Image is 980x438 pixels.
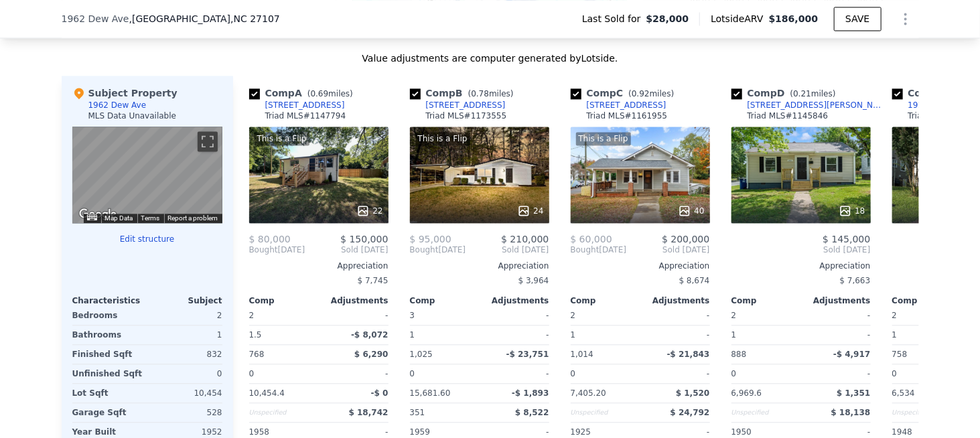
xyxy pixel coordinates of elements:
span: -$ 21,843 [667,350,710,359]
span: Bought [571,244,600,255]
div: [DATE] [249,244,305,255]
span: 6,969.6 [731,388,762,398]
div: Unspecified [249,403,316,422]
div: - [643,306,710,325]
div: 1.5 [249,325,316,344]
div: Appreciation [571,261,710,271]
div: Map [72,127,222,223]
button: Keyboard shortcuts [87,214,96,220]
div: This is a Flip [255,132,309,145]
span: $ 210,000 [501,234,549,244]
a: [STREET_ADDRESS] [249,100,345,111]
button: Edit structure [72,234,222,244]
a: [STREET_ADDRESS][PERSON_NAME] [731,100,887,111]
span: 1,025 [410,350,433,359]
div: Comp B [410,86,519,100]
div: Comp [571,295,640,306]
span: 15,681.60 [410,388,451,398]
span: Sold [DATE] [626,244,709,255]
span: Sold [DATE] [466,244,549,255]
div: Comp D [731,86,841,100]
span: $ 95,000 [410,234,451,244]
div: Triad MLS # 1161955 [587,111,668,121]
span: ( miles) [623,89,679,98]
div: Value adjustments are computer generated by Lotside . [62,52,919,65]
span: , NC 27107 [230,13,280,24]
span: 0.92 [632,89,650,98]
span: 351 [410,408,425,417]
span: $ 7,745 [358,276,389,285]
div: Comp [731,295,801,306]
div: 0 [150,364,222,383]
span: $ 1,520 [676,388,709,398]
span: 758 [892,350,908,359]
span: Last Sold for [582,12,646,25]
div: Comp C [571,86,680,100]
button: Map Data [105,214,133,223]
div: Adjustments [640,295,710,306]
span: -$ 0 [371,388,389,398]
div: Triad MLS # 1173555 [426,111,507,121]
div: Subject [147,295,222,306]
div: Comp [892,295,962,306]
span: 0.78 [471,89,489,98]
span: $186,000 [769,13,819,24]
span: 0 [249,369,255,378]
span: $ 200,000 [662,234,709,244]
div: Unspecified [571,403,638,422]
div: 1 [731,325,798,344]
a: 1912 Dacian St [892,100,970,111]
span: 2 [892,311,898,320]
span: $28,000 [646,12,689,25]
img: Google [76,206,120,223]
div: Adjustments [480,295,549,306]
div: Bedrooms [72,306,145,325]
div: [STREET_ADDRESS][PERSON_NAME] [748,100,887,111]
span: $ 24,792 [671,408,710,417]
span: 0.69 [311,89,329,98]
div: Comp A [249,86,358,100]
span: 10,454.4 [249,388,285,398]
span: $ 6,290 [354,350,388,359]
div: - [804,364,871,383]
span: 0 [410,369,415,378]
span: 6,534 [892,388,915,398]
a: [STREET_ADDRESS] [571,100,667,111]
span: ( miles) [463,89,519,98]
div: Triad MLS # 1145846 [748,111,829,121]
div: - [482,325,549,344]
button: Show Options [892,5,919,32]
div: Subject Property [72,86,178,100]
div: MLS Data Unavailable [88,111,177,121]
div: [DATE] [571,244,627,255]
span: -$ 23,751 [506,350,549,359]
div: Unspecified [892,403,959,422]
span: Lotside ARV [711,12,768,25]
div: [STREET_ADDRESS] [265,100,345,111]
span: 3 [410,311,415,320]
span: $ 7,663 [840,276,871,285]
span: -$ 1,893 [512,388,549,398]
div: Comp [410,295,480,306]
span: , [GEOGRAPHIC_DATA] [129,12,280,25]
span: ( miles) [302,89,358,98]
div: 528 [150,403,222,422]
div: - [322,306,389,325]
span: 768 [249,350,265,359]
div: - [804,325,871,344]
div: 40 [678,204,704,218]
span: Sold [DATE] [731,244,871,255]
button: SAVE [834,7,881,31]
span: 0 [731,369,737,378]
span: $ 18,742 [349,408,389,417]
span: Bought [410,244,439,255]
div: - [482,306,549,325]
div: 832 [150,345,222,364]
span: ( miles) [785,89,841,98]
div: 1 [571,325,638,344]
a: [STREET_ADDRESS] [410,100,506,111]
span: $ 3,964 [518,276,549,285]
span: 0 [571,369,576,378]
div: 10,454 [150,384,222,403]
div: Appreciation [249,261,389,271]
